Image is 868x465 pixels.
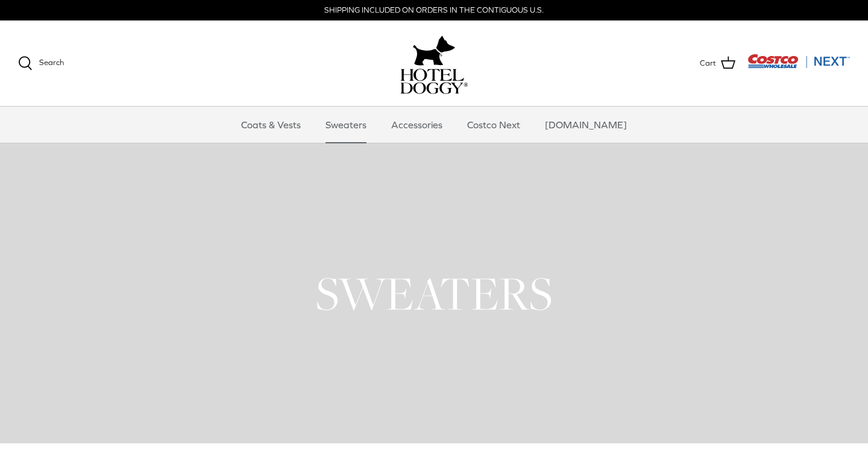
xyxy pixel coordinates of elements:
img: Costco Next [747,54,850,69]
img: hoteldoggycom [400,69,468,94]
a: hoteldoggy.com hoteldoggycom [400,33,468,94]
a: Visit Costco Next [747,61,850,70]
a: Cart [700,55,735,71]
a: Coats & Vests [230,107,312,143]
a: Costco Next [456,107,531,143]
a: Sweaters [315,107,377,143]
img: hoteldoggy.com [413,33,455,69]
a: Accessories [380,107,453,143]
span: Cart [700,57,716,70]
h1: SWEATERS [18,264,850,323]
a: Search [18,56,64,70]
a: [DOMAIN_NAME] [534,107,638,143]
span: Search [39,58,64,67]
